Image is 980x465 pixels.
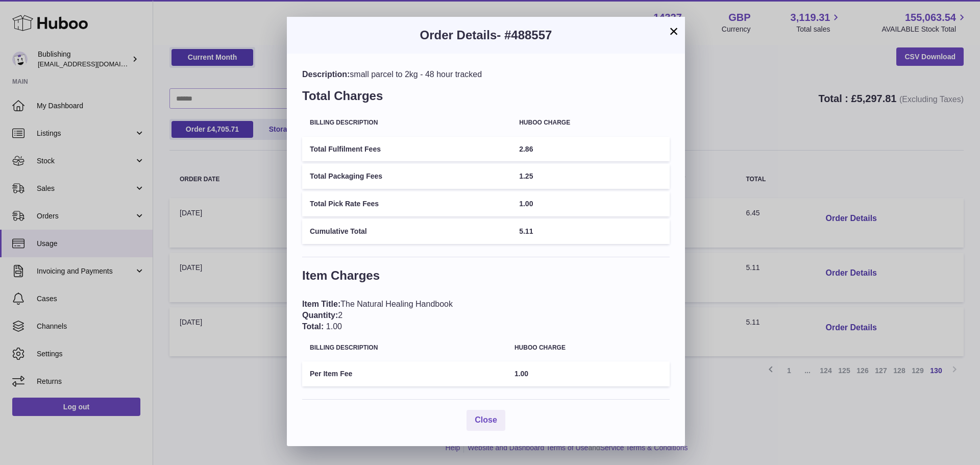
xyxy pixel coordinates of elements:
span: Close [475,415,497,424]
h3: Total Charges [302,88,670,109]
span: Item Title: [302,300,340,308]
td: Cumulative Total [302,219,511,244]
td: Total Pick Rate Fees [302,191,511,216]
span: 1.00 [326,322,342,331]
span: Quantity: [302,311,338,320]
td: Per Item Fee [302,361,507,386]
th: Huboo charge [511,112,670,134]
span: Description: [302,70,350,79]
td: Total Packaging Fees [302,164,511,189]
span: - #488557 [497,28,552,42]
span: 1.00 [514,370,528,378]
button: Close [467,410,505,431]
span: 1.25 [519,172,533,180]
div: The Natural Healing Handbook 2 [302,299,670,332]
th: Billing Description [302,337,507,359]
div: small parcel to 2kg - 48 hour tracked [302,69,670,80]
span: 1.00 [519,200,533,208]
span: Total: [302,322,324,331]
th: Billing Description [302,112,511,134]
span: 2.86 [519,145,533,153]
span: 5.11 [519,227,533,235]
button: × [668,25,680,37]
h3: Order Details [302,27,670,43]
th: Huboo charge [507,337,670,359]
td: Total Fulfilment Fees [302,137,511,162]
h3: Item Charges [302,267,670,289]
